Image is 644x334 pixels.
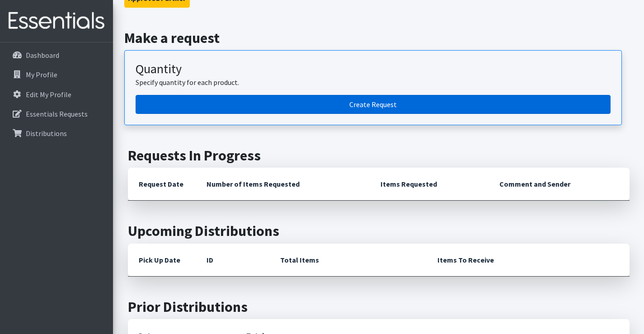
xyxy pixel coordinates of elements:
[196,168,370,201] th: Number of Items Requested
[4,66,109,84] a: My Profile
[4,85,109,103] a: Edit My Profile
[269,244,427,277] th: Total Items
[196,244,269,277] th: ID
[128,244,196,277] th: Pick Up Date
[128,298,630,315] h2: Prior Distributions
[26,70,57,79] p: My Profile
[26,51,59,60] p: Dashboard
[26,129,67,138] p: Distributions
[26,109,88,118] p: Essentials Requests
[128,168,196,201] th: Request Date
[370,168,489,201] th: Items Requested
[136,77,611,88] p: Specify quantity for each product.
[128,147,630,164] h2: Requests In Progress
[427,244,630,277] th: Items To Receive
[489,168,629,201] th: Comment and Sender
[26,90,71,99] p: Edit My Profile
[4,46,109,64] a: Dashboard
[4,105,109,123] a: Essentials Requests
[4,6,109,36] img: HumanEssentials
[136,61,611,77] h3: Quantity
[4,124,109,142] a: Distributions
[128,222,630,240] h2: Upcoming Distributions
[136,95,611,114] a: Create a request by quantity
[124,29,633,47] h2: Make a request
